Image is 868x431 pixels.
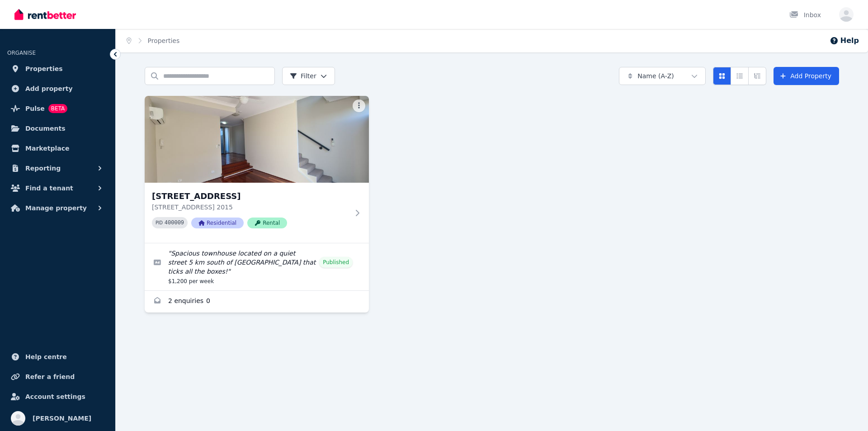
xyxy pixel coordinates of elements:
code: 400009 [165,220,184,226]
img: Unit 10/161-219 Queen St, Beaconsfield [145,96,369,183]
button: Reporting [7,159,108,177]
span: ORGANISE [7,50,36,56]
a: Edit listing: Spacious townhouse located on a quiet street 5 km south of Sydney CBD that ticks al... [145,243,369,290]
span: Pulse [25,103,45,114]
a: Properties [7,60,108,78]
a: Documents [7,119,108,137]
a: Add property [7,80,108,98]
span: Filter [290,71,316,81]
a: Enquiries for Unit 10/161-219 Queen St, Beaconsfield [145,291,369,313]
div: Inbox [789,10,821,19]
span: Rental [247,218,287,228]
button: Manage property [7,199,108,217]
button: Compact list view [731,67,749,85]
span: Reporting [25,163,61,174]
h3: [STREET_ADDRESS] [152,190,349,203]
p: [STREET_ADDRESS] 2015 [152,203,349,212]
span: Manage property [25,203,87,213]
span: BETA [48,104,67,113]
div: View options [713,67,766,85]
span: Name (A-Z) [637,71,674,81]
span: Account settings [25,391,85,402]
span: Residential [191,218,244,228]
button: Name (A-Z) [619,67,706,85]
a: Account settings [7,388,108,406]
span: Marketplace [25,143,69,154]
button: Expanded list view [748,67,766,85]
a: PulseBETA [7,99,108,118]
nav: Breadcrumb [116,29,190,52]
button: Card view [713,67,731,85]
button: More options [353,99,365,112]
span: [PERSON_NAME] [33,413,91,424]
button: Find a tenant [7,179,108,197]
a: Properties [148,37,180,44]
a: Unit 10/161-219 Queen St, Beaconsfield[STREET_ADDRESS][STREET_ADDRESS] 2015PID 400009ResidentialR... [145,96,369,243]
span: Add property [25,83,73,94]
img: RentBetter [14,8,76,21]
span: Properties [25,63,63,74]
span: Documents [25,123,66,134]
a: Refer a friend [7,368,108,386]
a: Add Property [774,67,839,85]
a: Help centre [7,348,108,366]
button: Filter [282,67,335,85]
a: Marketplace [7,139,108,157]
button: Help [830,35,859,46]
span: Find a tenant [25,183,73,194]
span: Refer a friend [25,371,75,382]
small: PID [156,220,163,225]
span: Help centre [25,351,67,362]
